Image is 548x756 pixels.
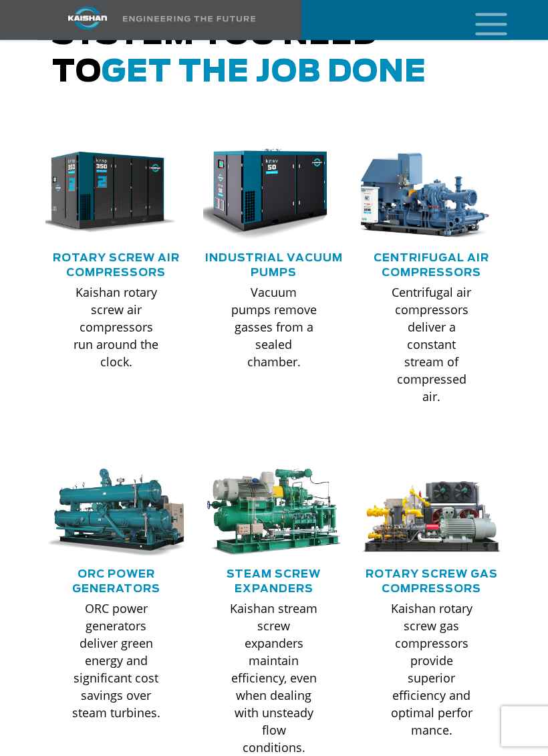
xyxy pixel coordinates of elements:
[388,284,476,406] p: Centrifugal air compressors deliver a constant stream of compressed air.
[388,600,476,739] p: Kaishan rotary screw gas compressors provide superior efficiency and optimal performance.
[45,146,187,241] div: krsp350
[45,469,187,557] img: machine
[470,9,493,31] a: mobile menu
[53,253,180,279] a: Rotary Screw Air Compressors
[361,146,503,241] div: thumb-centrifugal-compressor
[361,469,503,557] img: machine
[366,570,498,595] a: Rotary Screw Gas Compressors
[203,469,345,557] img: machine
[351,146,493,241] img: thumb-centrifugal-compressor
[193,146,335,241] img: krsv50
[123,16,255,22] img: Engineering the future
[374,253,489,279] a: Centrifugal Air Compressors
[230,284,318,371] p: Vacuum pumps remove gasses from a sealed chamber.
[203,146,345,241] div: krsv50
[72,600,160,722] p: ORC power generators deliver green energy and significant cost savings over steam turbines.
[72,570,160,595] a: ORC Power Generators
[37,7,138,30] img: kaishan logo
[205,253,343,279] a: Industrial Vacuum Pumps
[227,570,321,595] a: Steam Screw Expanders
[35,146,177,241] img: krsp350
[72,284,160,371] p: Kaishan rotary screw air compressors run around the clock.
[102,58,426,88] span: get the job done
